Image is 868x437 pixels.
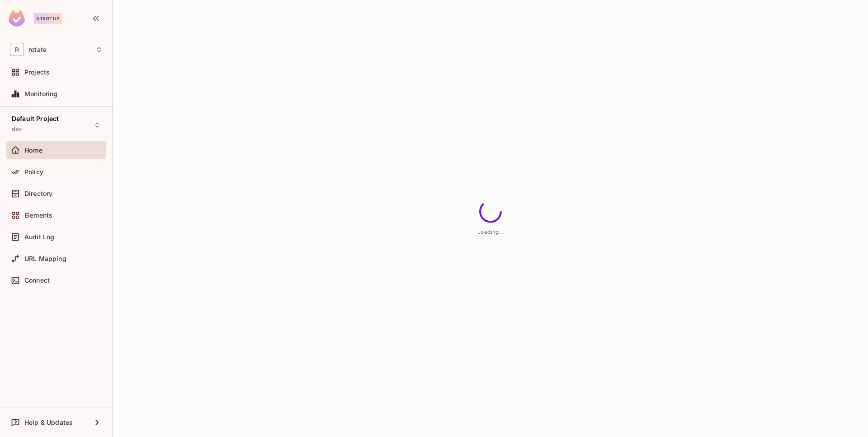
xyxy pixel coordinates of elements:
[12,126,22,133] span: dev
[24,277,50,284] span: Connect
[24,168,43,176] span: Policy
[24,69,50,76] span: Projects
[12,115,59,122] span: Default Project
[10,43,24,56] span: R
[24,233,54,241] span: Audit Log
[24,419,73,426] span: Help & Updates
[24,255,66,262] span: URL Mapping
[9,10,25,27] img: SReyMgAAAABJRU5ErkJggg==
[34,13,62,24] div: Startup
[24,147,43,154] span: Home
[28,46,47,53] span: Workspace: rotate
[477,228,504,235] span: Loading...
[24,190,52,197] span: Directory
[24,212,52,219] span: Elements
[24,90,58,98] span: Monitoring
